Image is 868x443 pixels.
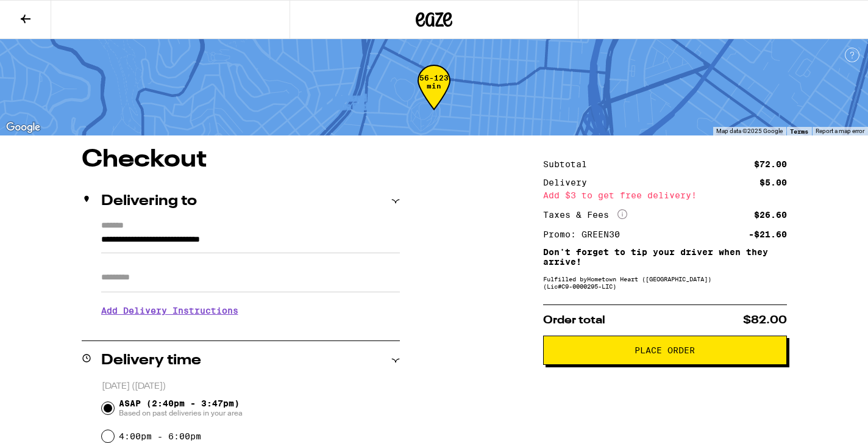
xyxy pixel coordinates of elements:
div: Taxes & Fees [543,209,627,220]
div: Delivery [543,178,596,187]
span: Map data ©2025 Google [716,128,783,134]
div: Add $3 to get free delivery! [543,191,787,200]
span: Order total [543,315,605,326]
p: We'll contact you at [PHONE_NUMBER] when we arrive [101,325,400,334]
h1: Checkout [82,148,400,172]
button: Place Order [543,336,787,365]
h3: Add Delivery Instructions [101,297,400,325]
p: Don't forget to tip your driver when they arrive! [543,247,787,267]
div: $5.00 [759,178,787,187]
div: $26.60 [754,211,787,219]
span: Place Order [635,346,695,355]
a: Terms [790,128,808,135]
a: Open this area in Google Maps (opens a new window) [3,120,43,135]
span: Based on past deliveries in your area [119,408,243,418]
h2: Delivery time [101,353,201,368]
span: Hi. Need any help? [7,9,88,18]
div: Subtotal [543,160,596,168]
div: Fulfilled by Hometown Heart ([GEOGRAPHIC_DATA]) (Lic# C9-0000295-LIC ) [543,275,787,290]
label: 4:00pm - 6:00pm [119,431,201,441]
div: Promo: GREEN30 [543,230,628,239]
span: $82.00 [743,315,787,326]
div: 56-123 min [418,74,450,120]
span: ASAP (2:40pm - 3:47pm) [119,398,243,418]
div: $72.00 [754,160,787,168]
h2: Delivering to [101,194,197,209]
div: -$21.60 [749,230,787,239]
p: [DATE] ([DATE]) [102,381,400,392]
img: Google [3,120,43,135]
a: Report a map error [816,128,864,134]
